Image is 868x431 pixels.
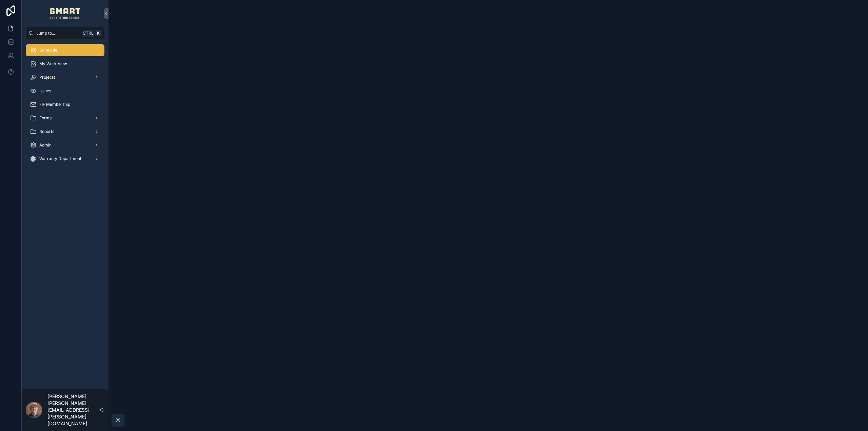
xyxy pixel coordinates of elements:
[26,112,104,124] a: Forms
[39,115,52,121] span: Forms
[39,61,67,66] span: My Work View
[26,125,104,138] a: Reports
[82,30,94,37] span: Ctrl
[26,139,104,151] a: Admin
[39,156,81,161] span: Warranty Department
[96,31,101,36] span: K
[39,88,51,94] span: Issues
[39,47,57,53] span: Schedule
[26,98,104,111] a: FIF Membership
[47,393,99,427] p: [PERSON_NAME] [PERSON_NAME][EMAIL_ADDRESS][PERSON_NAME][DOMAIN_NAME]
[39,142,52,148] span: Admin
[26,27,104,39] button: Jump to...CtrlK
[26,44,104,56] a: Schedule
[22,39,108,174] div: scrollable content
[36,31,79,36] span: Jump to...
[26,153,104,165] a: Warranty Department
[39,102,70,107] span: FIF Membership
[39,75,55,80] span: Projects
[26,71,104,83] a: Projects
[26,58,104,70] a: My Work View
[39,129,54,134] span: Reports
[26,85,104,97] a: Issues
[50,8,81,19] img: App logo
